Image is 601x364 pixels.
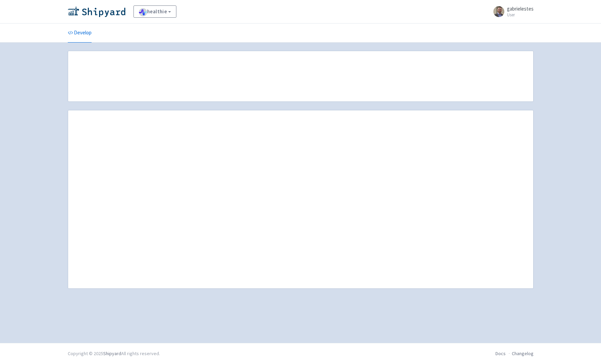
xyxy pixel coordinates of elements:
[512,350,534,357] a: Changelog
[68,23,92,43] a: Develop
[133,5,177,18] a: healthie
[507,5,534,12] span: gabrielestes
[507,13,534,17] small: User
[489,6,534,17] a: gabrielestes User
[495,350,506,357] a: Docs
[68,6,125,17] img: Shipyard logo
[103,350,121,357] a: Shipyard
[68,350,160,357] div: Copyright © 2025 All rights reserved.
